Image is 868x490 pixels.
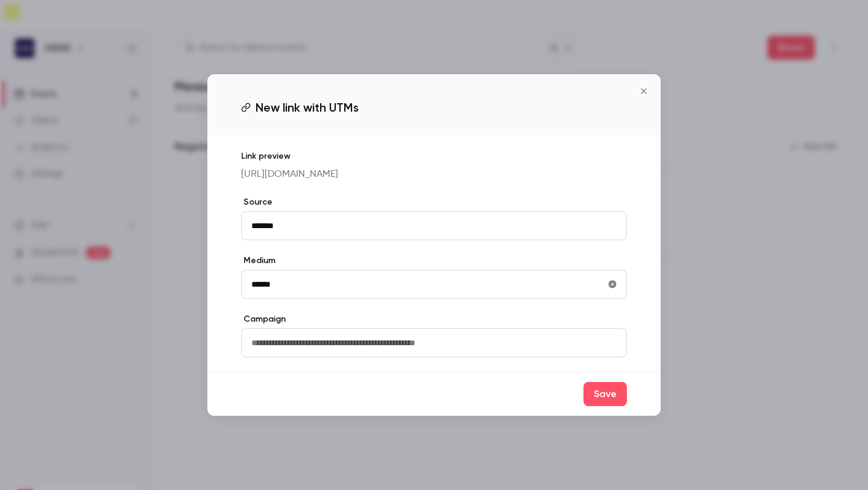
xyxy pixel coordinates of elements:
[241,196,627,208] label: Source
[256,98,359,116] span: New link with UTMs
[241,167,627,182] p: [URL][DOMAIN_NAME]
[241,313,627,325] label: Campaign
[241,255,627,267] label: Medium
[241,150,627,162] p: Link preview
[632,79,656,103] button: Close
[603,275,622,294] button: utmMedium
[583,382,627,406] button: Save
